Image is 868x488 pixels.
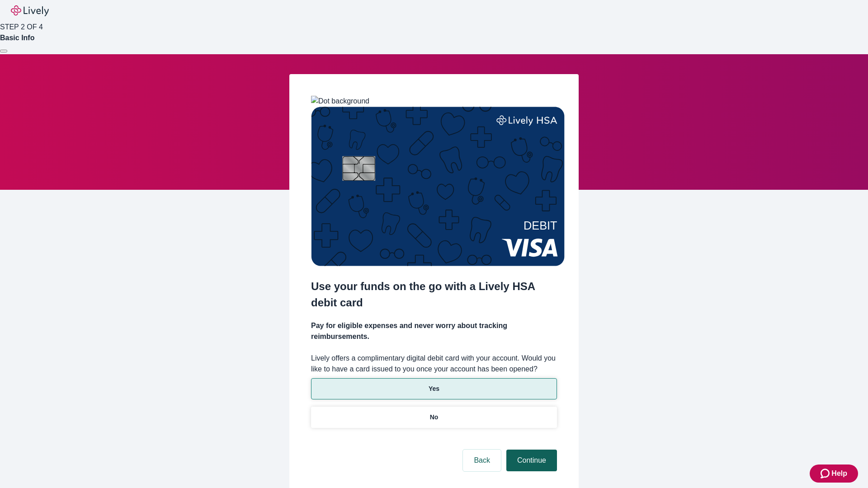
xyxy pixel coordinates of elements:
[831,468,847,479] span: Help
[311,107,565,266] img: Debit card
[311,378,557,399] button: Yes
[311,353,557,375] label: Lively offers a complimentary digital debit card with your account. Would you like to have a card...
[430,413,439,422] p: No
[506,450,557,471] button: Continue
[429,384,439,394] p: Yes
[311,407,557,428] button: No
[311,278,557,311] h2: Use your funds on the go with a Lively HSA debit card
[821,468,831,479] svg: Zendesk support icon
[11,5,49,16] img: Lively
[311,320,557,342] h4: Pay for eligible expenses and never worry about tracking reimbursements.
[463,450,501,471] button: Back
[810,465,858,483] button: Zendesk support iconHelp
[311,96,369,107] img: Dot background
